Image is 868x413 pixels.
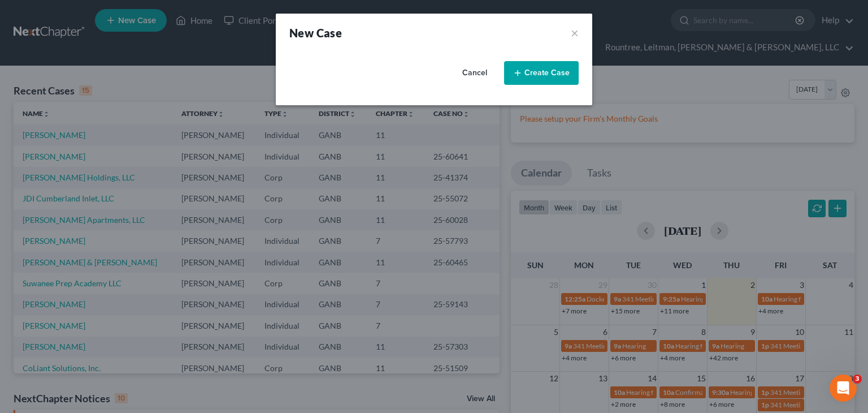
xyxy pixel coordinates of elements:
span: 3 [853,375,862,384]
button: Cancel [450,62,500,84]
strong: New Case [289,26,342,40]
button: Create Case [504,61,579,85]
button: × [571,25,579,41]
iframe: Intercom live chat [830,375,857,402]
